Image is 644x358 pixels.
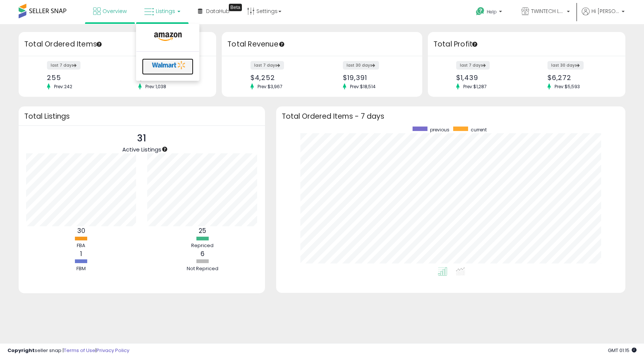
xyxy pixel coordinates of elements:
span: DataHub [206,7,230,15]
div: $1,439 [456,74,521,81]
div: $19,391 [343,74,409,81]
div: $6,272 [547,74,612,81]
span: Prev: $5,593 [551,83,584,90]
div: Tooltip anchor [161,146,168,153]
b: 6 [201,249,205,258]
span: previous [430,127,449,133]
h3: Total Ordered Items - 7 days [282,114,620,119]
span: Help [487,9,497,15]
p: 31 [122,131,161,146]
span: Prev: $1,287 [460,83,490,90]
div: 255 [47,74,112,81]
div: Not Repriced [180,265,225,272]
div: Tooltip anchor [471,41,478,48]
b: 1 [80,249,82,258]
label: last 7 days [47,61,80,70]
label: last 7 days [456,61,490,70]
span: Hi [PERSON_NAME] [591,7,619,15]
span: Active Listings [122,146,161,153]
div: Tooltip anchor [278,41,285,48]
span: Overview [102,7,127,15]
h3: Total Profit [433,39,620,49]
b: 30 [77,226,85,235]
div: Repriced [180,242,225,249]
div: FBA [59,242,104,249]
b: 25 [199,226,206,235]
label: last 7 days [250,61,284,70]
a: Help [470,1,509,24]
span: current [471,127,487,133]
label: last 30 days [547,61,584,70]
div: FBM [59,265,104,272]
div: Tooltip anchor [96,41,102,48]
h3: Total Revenue [227,39,417,49]
i: Get Help [476,7,485,16]
div: Tooltip anchor [229,4,242,11]
h3: Total Ordered Items [24,39,211,49]
label: last 30 days [343,61,379,70]
span: Prev: $3,967 [254,83,286,90]
span: Prev: 242 [50,83,76,90]
div: $4,252 [250,74,316,81]
span: Prev: 1,038 [142,83,170,90]
span: TWINTECH LLC [531,7,565,15]
span: Prev: $18,514 [346,83,379,90]
div: 1,128 [138,74,203,81]
span: Listings [156,7,175,15]
h3: Total Listings [24,114,259,119]
a: Hi [PERSON_NAME] [582,7,625,24]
